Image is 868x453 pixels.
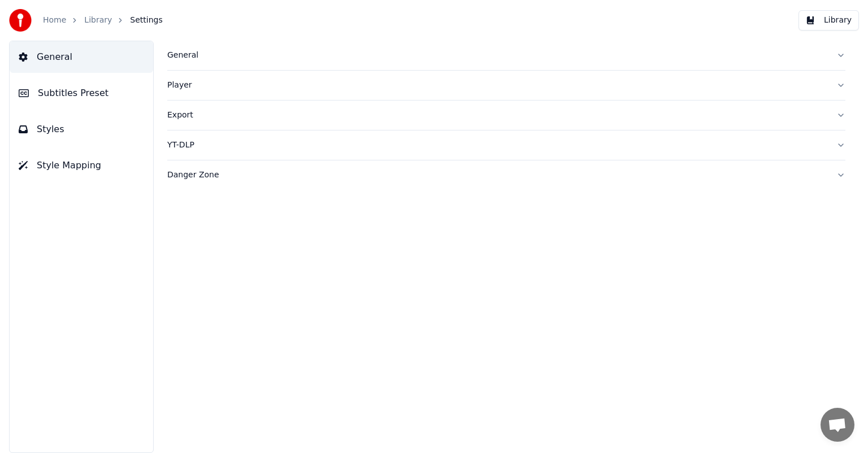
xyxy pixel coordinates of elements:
div: Open chat [821,408,854,442]
a: Home [43,15,66,26]
button: YT-DLP [167,130,845,160]
span: Style Mapping [37,159,101,172]
nav: breadcrumb [43,15,163,26]
div: Export [167,110,827,121]
img: youka [9,9,32,32]
div: General [167,50,827,61]
button: Export [167,101,845,130]
button: Danger Zone [167,160,845,190]
span: Styles [37,123,64,136]
span: Settings [130,15,162,26]
div: Player [167,80,827,91]
span: Subtitles Preset [38,86,108,100]
button: Library [798,10,859,31]
div: YT-DLP [167,140,827,151]
button: General [167,41,845,70]
span: General [37,50,72,64]
button: Subtitles Preset [10,77,153,109]
button: General [10,41,153,73]
button: Styles [10,114,153,145]
div: Danger Zone [167,169,827,181]
button: Player [167,71,845,100]
a: Library [84,15,112,26]
button: Style Mapping [10,150,153,181]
